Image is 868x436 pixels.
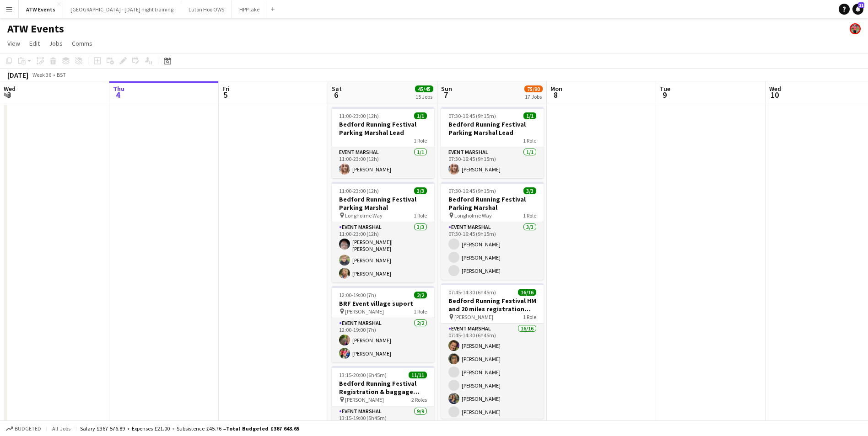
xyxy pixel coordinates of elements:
[15,425,41,432] span: Budgeted
[7,22,64,36] h1: ATW Events
[658,90,670,100] span: 9
[414,292,427,298] span: 2/2
[332,195,434,212] h3: Bedford Running Festival Parking Marshal
[523,187,536,194] span: 3/3
[332,182,434,282] app-job-card: 11:00-23:00 (12h)3/3Bedford Running Festival Parking Marshal Longholme Way1 RoleEvent Marshal3/31...
[226,425,299,432] span: Total Budgeted £367 643.65
[332,318,434,362] app-card-role: Event Marshal2/212:00-19:00 (7h)[PERSON_NAME][PERSON_NAME]
[454,314,493,320] span: [PERSON_NAME]
[221,90,230,100] span: 5
[523,212,536,219] span: 1 Role
[549,90,562,100] span: 8
[332,85,342,93] span: Sat
[415,93,433,100] div: 15 Jobs
[345,396,384,403] span: [PERSON_NAME]
[68,37,96,49] a: Comms
[441,147,544,178] app-card-role: Event Marshal1/107:30-16:45 (9h15m)[PERSON_NAME]
[332,286,434,362] app-job-card: 12:00-19:00 (7h)2/2BRF Event village suport [PERSON_NAME]1 RoleEvent Marshal2/212:00-19:00 (7h)[P...
[441,107,544,178] app-job-card: 07:30-16:45 (9h15m)1/1Bedford Running Festival Parking Marshal Lead1 RoleEvent Marshal1/107:30-16...
[448,187,496,194] span: 07:30-16:45 (9h15m)
[523,112,536,119] span: 1/1
[332,147,434,178] app-card-role: Event Marshal1/111:00-23:00 (12h)[PERSON_NAME]
[441,297,544,313] h3: Bedford Running Festival HM and 20 miles registration baggagge and t- shirts
[222,85,230,93] span: Fri
[441,283,544,419] app-job-card: 07:45-14:30 (6h45m)16/16Bedford Running Festival HM and 20 miles registration baggagge and t- shi...
[332,120,434,137] h3: Bedford Running Festival Parking Marshal Lead
[414,212,427,219] span: 1 Role
[339,112,379,119] span: 11:00-23:00 (12h)
[518,289,536,296] span: 16/16
[332,299,434,308] h3: BRF Event village suport
[112,90,124,100] span: 4
[339,187,379,194] span: 11:00-23:00 (12h)
[441,195,544,212] h3: Bedford Running Festival Parking Marshal
[414,187,427,194] span: 3/3
[332,107,434,178] app-job-card: 11:00-23:00 (12h)1/1Bedford Running Festival Parking Marshal Lead1 RoleEvent Marshal1/111:00-23:0...
[414,137,427,144] span: 1 Role
[232,0,267,18] button: HPP lake
[441,120,544,137] h3: Bedford Running Festival Parking Marshal Lead
[414,112,427,119] span: 1/1
[523,137,536,144] span: 1 Role
[49,39,63,48] span: Jobs
[45,37,66,49] a: Jobs
[454,212,492,219] span: Longholme Way
[441,182,544,280] app-job-card: 07:30-16:45 (9h15m)3/3Bedford Running Festival Parking Marshal Longholme Way1 RoleEvent Marshal3/...
[7,70,28,80] div: [DATE]
[80,425,299,432] div: Salary £367 576.89 + Expenses £21.00 + Subsistence £45.76 =
[4,85,16,93] span: Wed
[769,85,781,93] span: Wed
[411,396,427,403] span: 2 Roles
[72,39,92,48] span: Comms
[858,2,864,8] span: 11
[30,71,53,78] span: Week 36
[768,90,781,100] span: 10
[339,292,376,298] span: 12:00-19:00 (7h)
[113,85,124,93] span: Thu
[5,424,43,434] button: Budgeted
[550,85,562,93] span: Mon
[7,39,20,48] span: View
[660,85,670,93] span: Tue
[850,23,861,34] app-user-avatar: ATW Racemakers
[523,314,536,320] span: 1 Role
[57,71,66,78] div: BST
[4,37,24,49] a: View
[50,425,72,432] span: All jobs
[525,93,542,100] div: 17 Jobs
[414,308,427,315] span: 1 Role
[409,372,427,378] span: 11/11
[26,37,43,49] a: Edit
[330,90,342,100] span: 6
[448,112,496,119] span: 07:30-16:45 (9h15m)
[345,308,384,315] span: [PERSON_NAME]
[63,0,181,18] button: [GEOGRAPHIC_DATA] - [DATE] night training
[332,379,434,396] h3: Bedford Running Festival Registration & baggage marshal
[440,90,452,100] span: 7
[29,39,40,48] span: Edit
[332,222,434,282] app-card-role: Event Marshal3/311:00-23:00 (12h)[PERSON_NAME]| [PERSON_NAME][PERSON_NAME][PERSON_NAME]
[339,372,387,378] span: 13:15-20:00 (6h45m)
[441,222,544,280] app-card-role: Event Marshal3/307:30-16:45 (9h15m)[PERSON_NAME][PERSON_NAME][PERSON_NAME]
[345,212,383,219] span: Longholme Way
[524,85,543,92] span: 75/90
[415,85,433,92] span: 45/45
[441,85,452,93] span: Sun
[448,289,496,296] span: 07:45-14:30 (6h45m)
[852,4,863,15] a: 11
[2,90,16,100] span: 3
[19,0,63,18] button: ATW Events
[181,0,232,18] button: Luton Hoo OWS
